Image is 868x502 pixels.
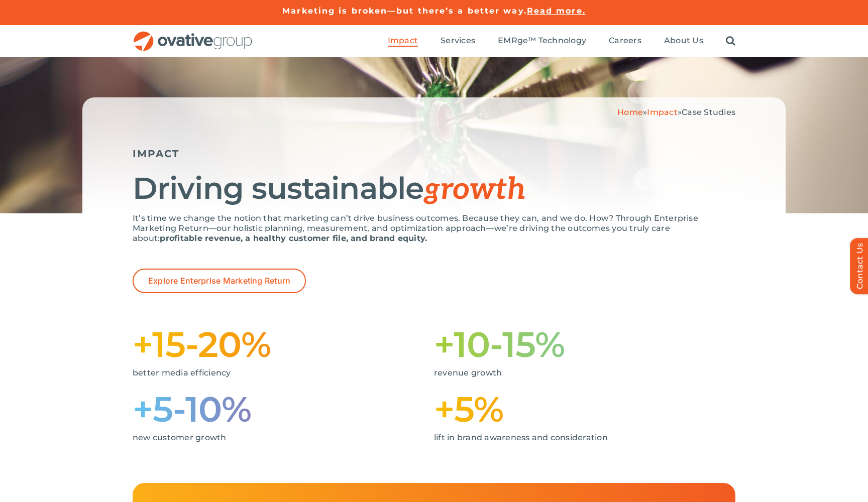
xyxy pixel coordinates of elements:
a: About Us [664,36,703,47]
p: It’s time we change the notion that marketing can’t drive business outcomes. Because they can, an... [133,213,735,243]
a: Impact [388,36,418,47]
span: Explore Enterprise Marketing Return [148,276,290,286]
h1: +15-20% [133,328,434,360]
p: lift in brand awareness and consideration [434,433,720,443]
h5: IMPACT [133,148,735,160]
a: Search [726,36,735,47]
a: Marketing is broken—but there’s a better way. [282,6,527,16]
h1: +5-10% [133,393,434,425]
a: Explore Enterprise Marketing Return [133,269,306,293]
p: better media efficiency [133,368,419,378]
a: Careers [609,36,641,47]
span: Careers [609,36,641,46]
span: growth [423,172,526,208]
a: Read more. [527,6,586,16]
p: new customer growth [133,433,419,443]
a: Impact [647,107,677,117]
span: About Us [664,36,703,46]
a: Home [617,107,643,117]
span: Case Studies [682,107,735,117]
span: EMRge™ Technology [498,36,586,46]
a: EMRge™ Technology [498,36,586,47]
nav: Menu [388,25,735,57]
p: revenue growth [434,368,720,378]
span: Services [441,36,475,46]
h1: +10-15% [434,328,735,360]
a: Services [441,36,475,47]
a: OG_Full_horizontal_RGB [133,30,253,40]
span: » » [617,107,735,117]
span: Impact [388,36,418,46]
h1: +5% [434,393,735,425]
h1: Driving sustainable [133,172,735,206]
strong: profitable revenue, a healthy customer file, and brand equity. [160,233,427,243]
